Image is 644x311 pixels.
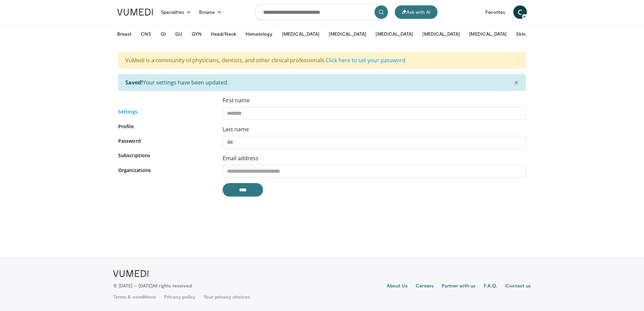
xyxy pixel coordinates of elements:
label: Email address [223,154,258,162]
button: Skin [512,27,529,41]
button: CNS [137,27,155,41]
a: Partner with us [442,282,476,290]
button: [MEDICAL_DATA] [325,27,370,41]
button: GI [157,27,170,41]
a: Specialties [157,5,195,19]
p: © [DATE] – [DATE] [113,282,192,289]
a: Your privacy choices [203,293,250,300]
input: Search topics, interventions [255,4,389,20]
a: Profile [118,123,213,130]
a: Organizations [118,167,213,174]
a: Password [118,137,213,144]
button: GYN [188,27,205,41]
label: First name [223,96,250,104]
button: Hematology [241,27,277,41]
div: Your settings have been updated. [118,74,526,91]
a: Terms & conditions [113,293,156,300]
button: Head/Neck [207,27,240,41]
button: × [507,74,525,91]
button: [MEDICAL_DATA] [278,27,323,41]
button: Breast [113,27,135,41]
a: Contact us [505,282,531,290]
span: All rights reserved [152,283,192,288]
strong: Saved! [125,79,143,86]
a: Careers [416,282,433,290]
button: GU [171,27,186,41]
button: Ask with AI [395,5,438,19]
a: Favorites [481,5,509,19]
img: VuMedi Logo [117,9,153,15]
button: [MEDICAL_DATA] [465,27,511,41]
a: Browse [195,5,226,19]
label: Last name [223,125,249,133]
a: About Us [387,282,408,290]
a: C [513,5,527,19]
a: Click here to set your password [326,57,406,64]
a: Privacy policy [164,293,195,300]
a: Subscriptions [118,152,213,159]
button: [MEDICAL_DATA] [418,27,464,41]
a: F.A.Q. [484,282,497,290]
img: VuMedi Logo [113,270,149,277]
button: [MEDICAL_DATA] [372,27,417,41]
a: Settings [118,108,213,115]
div: VuMedi is a community of physicians, dentists, and other clinical professionals. [118,52,526,69]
